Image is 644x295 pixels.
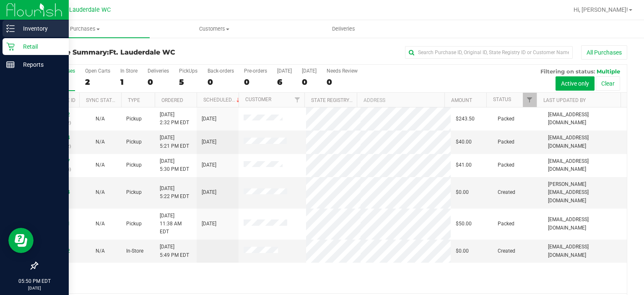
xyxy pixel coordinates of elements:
span: [DATE] [202,161,216,169]
p: Retail [15,42,65,52]
span: Not Applicable [96,248,105,254]
span: Hi, [PERSON_NAME]! [574,6,628,13]
div: [DATE] [277,68,292,74]
p: Inventory [15,23,65,34]
span: Packed [498,161,514,169]
span: Ft. Lauderdale WC [60,6,111,13]
span: Not Applicable [96,116,105,122]
span: Not Applicable [96,162,105,168]
div: PickUps [179,68,197,74]
div: Back-orders [208,68,234,74]
div: 5 [179,77,197,87]
button: N/A [96,138,105,146]
div: In Store [120,68,138,74]
button: N/A [96,220,105,228]
span: In-Store [126,247,143,255]
span: Not Applicable [96,221,105,227]
div: 0 [327,77,358,87]
span: [EMAIL_ADDRESS][DOMAIN_NAME] [548,243,622,259]
iframe: Resource center [8,228,34,253]
span: Pickup [126,115,142,123]
button: Clear [596,76,620,91]
span: $41.00 [456,161,472,169]
inline-svg: Retail [6,42,15,51]
span: [DATE] 5:30 PM EDT [160,157,189,173]
div: [DATE] [302,68,317,74]
span: $50.00 [456,220,472,228]
button: Active only [556,76,595,91]
span: Pickup [126,220,142,228]
inline-svg: Reports [6,60,15,69]
span: $40.00 [456,138,472,146]
div: Open Carts [85,68,110,74]
span: Customers [150,25,279,33]
span: Pickup [126,161,142,169]
span: $0.00 [456,247,469,255]
a: Filter [291,93,304,107]
span: [DATE] 5:49 PM EDT [160,243,189,259]
button: N/A [96,115,105,123]
a: State Registry ID [311,97,355,103]
span: Deliveries [321,25,366,33]
div: 0 [148,77,169,87]
div: 6 [277,77,292,87]
a: Type [128,97,140,103]
a: Status [493,97,511,102]
span: [EMAIL_ADDRESS][DOMAIN_NAME] [548,157,622,173]
a: Customers [150,20,279,38]
a: Purchases [20,20,150,38]
span: [EMAIL_ADDRESS][DOMAIN_NAME] [548,111,622,127]
span: Purchases [20,25,150,33]
a: Customer [245,97,271,102]
span: [PERSON_NAME][EMAIL_ADDRESS][DOMAIN_NAME] [548,180,622,205]
div: 0 [244,77,267,87]
span: [DATE] [202,138,216,146]
span: [EMAIL_ADDRESS][DOMAIN_NAME] [548,134,622,150]
span: Pickup [126,188,142,196]
span: Created [498,188,515,196]
button: All Purchases [581,45,627,60]
span: Packed [498,115,514,123]
inline-svg: Inventory [6,24,15,33]
div: 0 [302,77,317,87]
span: Packed [498,220,514,228]
button: N/A [96,247,105,255]
a: Ordered [161,97,183,103]
div: Needs Review [327,68,358,74]
span: [DATE] 11:38 AM EDT [160,212,192,236]
button: N/A [96,188,105,196]
span: [EMAIL_ADDRESS][DOMAIN_NAME] [548,216,622,232]
span: [DATE] 2:32 PM EDT [160,111,189,127]
span: $0.00 [456,188,469,196]
div: 2 [85,77,110,87]
span: [DATE] 5:22 PM EDT [160,185,189,201]
div: 0 [208,77,234,87]
a: Last Updated By [543,97,586,103]
div: Pre-orders [244,68,267,74]
span: Ft. Lauderdale WC [109,48,175,56]
div: 1 [120,77,138,87]
span: Pickup [126,138,142,146]
span: $243.50 [456,115,475,123]
p: 05:50 PM EDT [4,277,65,285]
span: Multiple [597,68,620,75]
span: Packed [498,138,514,146]
button: N/A [96,161,105,169]
p: Reports [15,60,65,70]
span: [DATE] [202,220,216,228]
a: Scheduled [203,97,241,103]
h3: Purchase Summary: [37,49,234,56]
span: Not Applicable [96,139,105,145]
th: Address [357,93,444,107]
span: Filtering on status: [540,68,595,75]
a: Filter [523,93,537,107]
p: [DATE] [4,285,65,291]
div: Deliveries [148,68,169,74]
input: Search Purchase ID, Original ID, State Registry ID or Customer Name... [405,46,573,59]
span: [DATE] [202,115,216,123]
span: Created [498,247,515,255]
span: Not Applicable [96,189,105,195]
a: Amount [451,97,472,103]
span: [DATE] [202,188,216,196]
span: [DATE] 5:21 PM EDT [160,134,189,150]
